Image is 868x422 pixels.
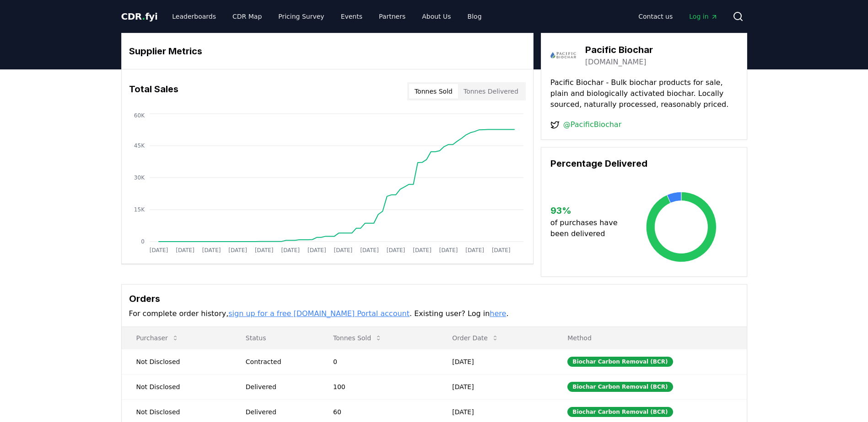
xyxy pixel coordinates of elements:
[246,407,311,417] div: Delivered
[560,333,739,343] p: Method
[490,309,506,318] a: here
[439,247,458,253] tspan: [DATE]
[121,11,158,22] span: CDR fyi
[360,247,379,253] tspan: [DATE]
[246,357,311,366] div: Contracted
[134,206,145,213] tspan: 15K
[318,374,437,399] td: 100
[460,8,489,25] a: Blog
[682,8,725,25] a: Log in
[386,247,405,253] tspan: [DATE]
[413,247,431,253] tspan: [DATE]
[281,247,300,253] tspan: [DATE]
[585,57,647,68] a: [DOMAIN_NAME]
[334,8,370,25] a: Events
[465,247,484,253] tspan: [DATE]
[254,247,273,253] tspan: [DATE]
[129,292,739,306] h3: Orders
[445,329,506,347] button: Order Date
[129,44,526,58] h3: Supplier Metrics
[271,8,331,25] a: Pricing Survey
[372,8,413,25] a: Partners
[689,12,717,21] span: Log in
[202,247,221,253] tspan: [DATE]
[134,142,145,149] tspan: 45K
[458,84,524,99] button: Tonnes Delivered
[129,82,178,100] h3: Total Sales
[228,247,247,253] tspan: [DATE]
[122,374,231,399] td: Not Disclosed
[415,8,458,25] a: About Us
[149,247,168,253] tspan: [DATE]
[134,174,145,181] tspan: 30K
[550,157,738,170] h3: Percentage Delivered
[176,247,194,253] tspan: [DATE]
[631,8,725,25] nav: Main
[631,8,680,25] a: Contact us
[409,84,458,99] button: Tonnes Sold
[225,8,269,25] a: CDR Map
[585,43,653,57] h3: Pacific Biochar
[550,204,625,217] h3: 93 %
[550,217,625,239] p: of purchases have been delivered
[491,247,510,253] tspan: [DATE]
[142,11,145,22] span: .
[567,382,673,392] div: Biochar Carbon Removal (BCR)
[567,407,673,417] div: Biochar Carbon Removal (BCR)
[437,349,553,374] td: [DATE]
[246,382,311,391] div: Delivered
[129,308,739,319] p: For complete order history, . Existing user? Log in .
[318,349,437,374] td: 0
[437,374,553,399] td: [DATE]
[326,329,389,347] button: Tonnes Sold
[567,357,673,367] div: Biochar Carbon Removal (BCR)
[134,112,145,119] tspan: 60K
[121,10,158,23] a: CDR.fyi
[550,42,576,68] img: Pacific Biochar-logo
[238,333,311,343] p: Status
[228,309,410,318] a: sign up for a free [DOMAIN_NAME] Portal account
[550,77,738,110] p: Pacific Biochar - Bulk biochar products for sale, plain and biologically activated biochar. Local...
[122,349,231,374] td: Not Disclosed
[563,119,621,130] a: @PacificBiochar
[307,247,326,253] tspan: [DATE]
[334,247,352,253] tspan: [DATE]
[165,8,489,25] nav: Main
[141,238,145,245] tspan: 0
[165,8,223,25] a: Leaderboards
[129,329,186,347] button: Purchaser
